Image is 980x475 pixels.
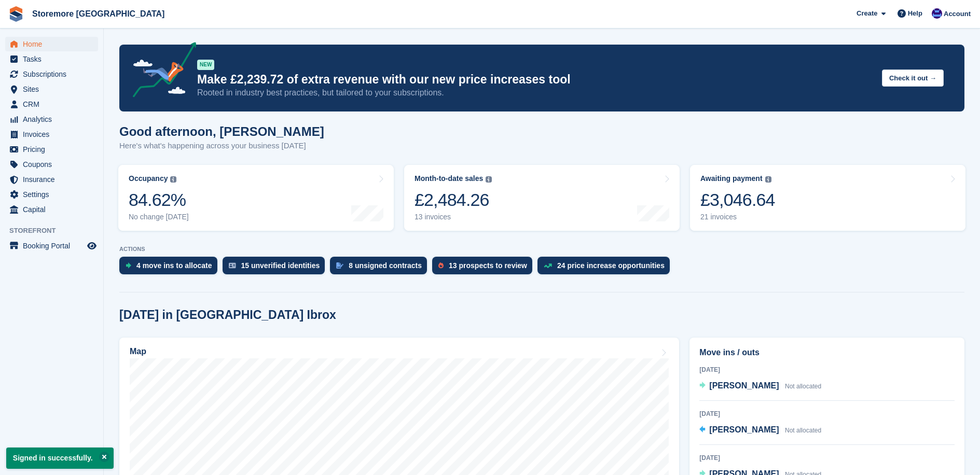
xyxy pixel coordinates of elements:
[197,87,874,99] p: Rooted in industry best practices, but tailored to your subscriptions.
[415,213,492,221] div: 13 invoices
[709,425,779,434] span: [PERSON_NAME]
[23,142,85,157] span: Pricing
[129,213,189,221] div: No change [DATE]
[349,261,422,270] div: 8 unsigned contracts
[690,165,965,231] a: Awaiting payment £3,046.64 21 invoices
[23,187,85,202] span: Settings
[404,165,680,231] a: Month-to-date sales £2,484.26 13 invoices
[699,453,955,463] div: [DATE]
[700,189,775,211] div: £3,046.64
[126,262,131,269] img: move_ins_to_allocate_icon-fdf77a2bb77ea45bf5b3d319d69a93e2d87916cf1d5bf7949dd705db3b84f3ca.svg
[223,257,330,280] a: 15 unverified identities
[23,67,85,81] span: Subscriptions
[130,347,146,356] h2: Map
[5,142,98,157] a: menu
[908,8,922,19] span: Help
[785,427,821,434] span: Not allocated
[5,202,98,217] a: menu
[23,172,85,187] span: Insurance
[5,97,98,111] a: menu
[699,365,955,374] div: [DATE]
[23,202,85,217] span: Capital
[8,6,24,22] img: stora-icon-8386f47178a22dfd0bd8f6a31ec36ba5ce8667c1dd55bd0f319d3a0aa187defe.svg
[23,112,85,127] span: Analytics
[438,262,444,269] img: prospect-51fa495bee0391a8d652442698ab0144808aea92771e9ea1ae160a38d050c398.svg
[330,257,432,280] a: 8 unsigned contracts
[5,67,98,81] a: menu
[5,127,98,142] a: menu
[857,8,877,19] span: Create
[432,257,537,280] a: 13 prospects to review
[241,261,320,270] div: 15 unverified identities
[23,52,85,66] span: Tasks
[136,261,212,270] div: 4 move ins to allocate
[23,239,85,253] span: Booking Portal
[765,176,771,183] img: icon-info-grey-7440780725fd019a000dd9b08b2336e03edf1995a4989e88bcd33f0948082b44.svg
[709,381,779,390] span: [PERSON_NAME]
[700,174,763,183] div: Awaiting payment
[119,124,324,138] h1: Good afternoon, [PERSON_NAME]
[700,213,775,221] div: 21 invoices
[336,262,343,269] img: contract_signature_icon-13c848040528278c33f63329250d36e43548de30e8caae1d1a13099fd9432cc5.svg
[86,240,98,252] a: Preview store
[118,165,394,231] a: Occupancy 84.62% No change [DATE]
[699,346,955,359] h2: Move ins / outs
[699,409,955,418] div: [DATE]
[415,174,483,183] div: Month-to-date sales
[124,42,197,101] img: price-adjustments-announcement-icon-8257ccfd72463d97f412b2fc003d46551f7dbcb40ab6d574587a9cd5c0d94...
[5,187,98,202] a: menu
[23,82,85,96] span: Sites
[119,257,223,280] a: 4 move ins to allocate
[785,383,821,390] span: Not allocated
[699,380,821,393] a: [PERSON_NAME] Not allocated
[197,72,874,87] p: Make £2,239.72 of extra revenue with our new price increases tool
[557,261,665,270] div: 24 price increase opportunities
[449,261,527,270] div: 13 prospects to review
[486,176,492,183] img: icon-info-grey-7440780725fd019a000dd9b08b2336e03edf1995a4989e88bcd33f0948082b44.svg
[415,189,492,211] div: £2,484.26
[197,60,214,70] div: NEW
[9,226,103,236] span: Storefront
[23,97,85,111] span: CRM
[119,308,336,322] h2: [DATE] in [GEOGRAPHIC_DATA] Ibrox
[6,448,114,469] p: Signed in successfully.
[129,189,189,211] div: 84.62%
[129,174,168,183] div: Occupancy
[944,9,971,19] span: Account
[5,239,98,253] a: menu
[5,52,98,66] a: menu
[699,424,821,437] a: [PERSON_NAME] Not allocated
[882,69,944,87] button: Check it out →
[229,262,236,269] img: verify_identity-adf6edd0f0f0b5bbfe63781bf79b02c33cf7c696d77639b501bdc392416b5a36.svg
[5,37,98,51] a: menu
[5,112,98,127] a: menu
[23,127,85,142] span: Invoices
[932,8,942,19] img: Angela
[5,82,98,96] a: menu
[23,157,85,172] span: Coupons
[5,172,98,187] a: menu
[23,37,85,51] span: Home
[537,257,675,280] a: 24 price increase opportunities
[5,157,98,172] a: menu
[544,263,552,268] img: price_increase_opportunities-93ffe204e8149a01c8c9dc8f82e8f89637d9d84a8eef4429ea346261dce0b2c0.svg
[119,140,324,152] p: Here's what's happening across your business [DATE]
[119,246,964,253] p: ACTIONS
[170,176,176,183] img: icon-info-grey-7440780725fd019a000dd9b08b2336e03edf1995a4989e88bcd33f0948082b44.svg
[28,5,169,22] a: Storemore [GEOGRAPHIC_DATA]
